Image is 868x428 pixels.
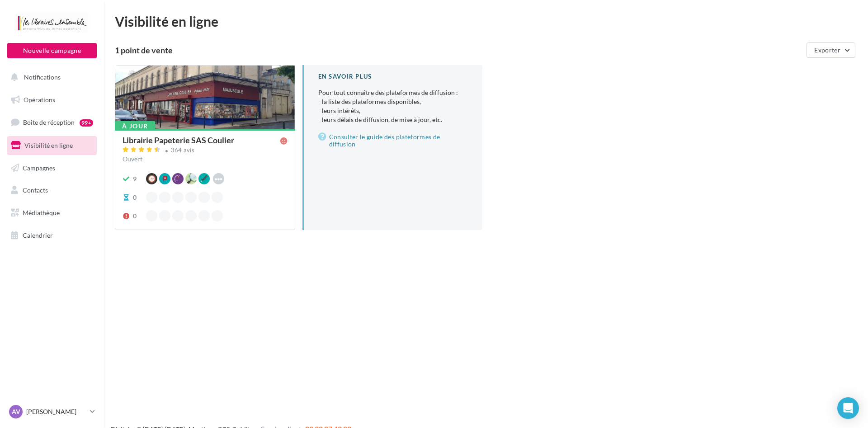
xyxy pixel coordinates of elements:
[23,164,55,171] span: Campagnes
[5,181,99,200] a: Contacts
[23,209,60,216] span: Médiathèque
[318,106,468,115] li: - leurs intérêts,
[837,397,859,419] div: Open Intercom Messenger
[318,72,468,81] div: En savoir plus
[133,212,137,221] div: 0
[5,203,99,222] a: Médiathèque
[115,46,803,54] div: 1 point de vente
[5,226,99,245] a: Calendrier
[133,193,137,202] div: 0
[318,88,468,124] p: Pour tout connaître des plateformes de diffusion :
[123,155,142,163] span: Ouvert
[115,121,155,131] div: À jour
[5,159,99,178] a: Campagnes
[7,43,97,58] button: Nouvelle campagne
[814,46,840,54] span: Exporter
[23,231,53,239] span: Calendrier
[133,174,137,183] div: 9
[24,96,55,103] span: Opérations
[318,97,468,106] li: - la liste des plateformes disponibles,
[5,68,95,87] button: Notifications
[24,141,73,149] span: Visibilité en ligne
[5,113,99,132] a: Boîte de réception99+
[123,136,234,144] div: Librairie Papeterie SAS Coulier
[5,136,99,155] a: Visibilité en ligne
[5,90,99,109] a: Opérations
[171,147,195,153] div: 364 avis
[7,403,97,420] a: AV [PERSON_NAME]
[807,42,855,58] button: Exporter
[80,119,93,127] div: 99+
[12,407,20,416] span: AV
[318,132,468,150] a: Consulter le guide des plateformes de diffusion
[318,115,468,124] li: - leurs délais de diffusion, de mise à jour, etc.
[115,14,857,28] div: Visibilité en ligne
[23,186,48,194] span: Contacts
[23,118,75,126] span: Boîte de réception
[24,73,61,81] span: Notifications
[123,146,288,156] a: 364 avis
[26,407,86,416] p: [PERSON_NAME]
